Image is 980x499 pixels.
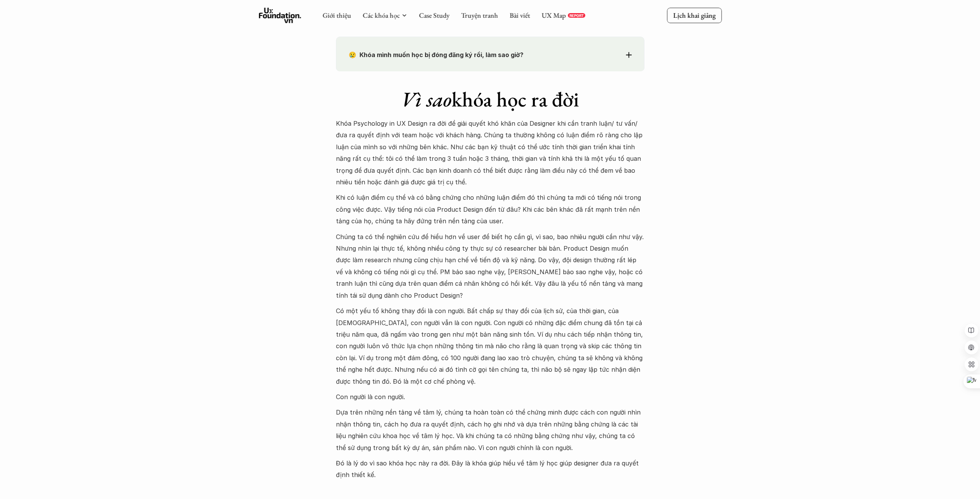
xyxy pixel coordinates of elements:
[349,51,523,59] strong: 😢 Khóa mình muốn học bị đóng đăng ký rồi, làm sao giờ?
[673,11,715,20] p: Lịch khai giảng
[541,11,566,20] a: UX Map
[336,118,644,188] p: Khóa Psychology in UX Design ra đời để giải quyết khó khăn của Designer khi cần tranh luận/ tư vấ...
[336,406,644,453] p: Dựa trên những nền tảng về tâm lý, chúng ta hoàn toàn có thể chứng minh được cách con người nhìn ...
[336,391,644,403] p: Con người là con người.
[419,11,449,20] a: Case Study
[569,13,584,18] p: REPORT
[322,11,351,20] a: Giới thiệu
[336,305,644,387] p: Có một yếu tố không thay đổi là con người. Bất chấp sự thay đổi của lịch sử, của thời gian, của [...
[336,87,644,112] h1: khóa học ra đời
[336,457,644,481] p: Đó là lý do vì sao khóa học này ra đời. Đây là khóa giúp hiểu về tâm lý học giúp designer đưa ra ...
[336,192,644,227] p: Khi có luận điểm cụ thể và có bằng chứng cho những luận điểm đó thì chúng ta mới có tiếng nói tro...
[667,8,722,23] a: Lịch khai giảng
[401,86,452,113] em: Vì sao
[461,11,498,20] a: Truyện tranh
[336,231,644,301] p: Chúng ta có thể nghiên cứu để hiểu hơn về user để biết họ cần gì, vì sao, bao nhiêu người cần như...
[363,11,400,20] a: Các khóa học
[509,11,530,20] a: Bài viết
